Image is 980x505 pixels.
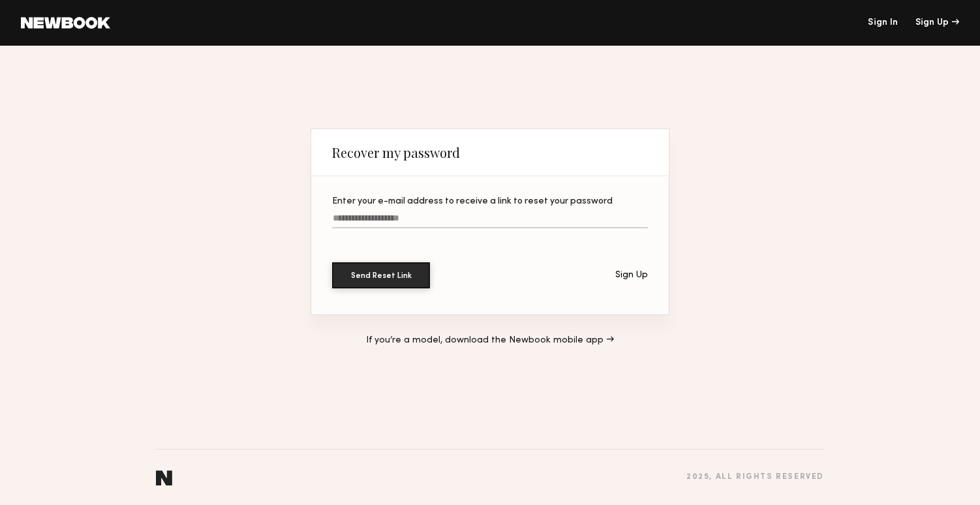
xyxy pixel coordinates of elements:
div: 2025 , all rights reserved [686,473,824,482]
div: Sign Up [915,18,959,27]
div: Sign Up [615,271,648,280]
div: Recover my password [332,145,460,161]
button: Send Reset Link [332,262,430,288]
a: Sign In [868,18,898,27]
input: Enter your e-mail address to receive a link to reset your password [332,213,648,228]
div: Enter your e-mail address to receive a link to reset your password [332,197,648,206]
a: If you’re a model, download the Newbook mobile app → [366,336,614,345]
